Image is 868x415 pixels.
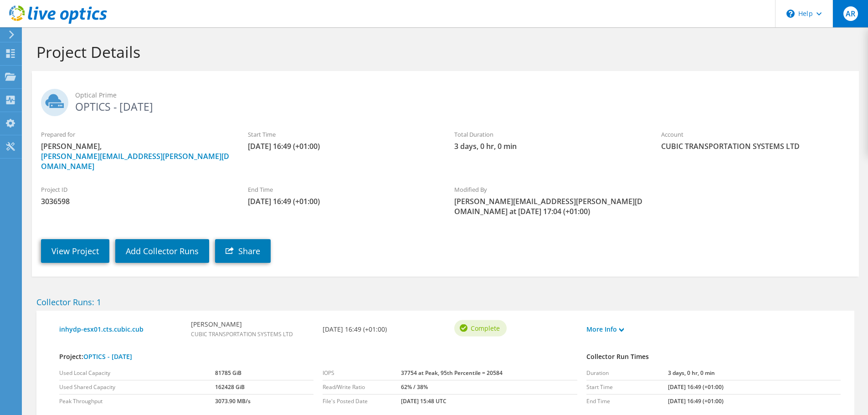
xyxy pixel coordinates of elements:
[323,395,401,409] td: File's Posted Date
[215,239,271,263] a: Share
[59,380,215,395] td: Used Shared Capacity
[59,366,215,380] td: Used Local Capacity
[59,395,215,409] td: Peak Throughput
[401,366,577,380] td: 37754 at Peak, 95th Percentile = 20584
[41,89,850,112] h2: OPTICS - [DATE]
[215,380,314,395] td: 162428 GiB
[668,395,840,409] td: [DATE] 16:49 (+01:00)
[454,185,643,194] label: Modified By
[454,130,643,139] label: Total Duration
[401,395,577,409] td: [DATE] 15:48 UTC
[41,130,230,139] label: Prepared for
[59,324,182,334] a: inhydp-esx01.cts.cubic.cub
[248,185,437,194] label: End Time
[668,366,840,380] td: 3 days, 0 hr, 0 min
[115,239,209,263] a: Add Collector Runs
[41,196,230,206] span: 3036598
[248,130,437,139] label: Start Time
[454,196,643,216] span: [PERSON_NAME][EMAIL_ADDRESS][PERSON_NAME][DOMAIN_NAME] at [DATE] 17:04 (+01:00)
[323,324,387,334] b: [DATE] 16:49 (+01:00)
[586,395,668,409] td: End Time
[661,130,850,139] label: Account
[36,297,854,307] h2: Collector Runs: 1
[191,330,293,338] span: CUBIC TRANSPORTATION SYSTEMS LTD
[248,196,437,206] span: [DATE] 16:49 (+01:00)
[454,141,643,151] span: 3 days, 0 hr, 0 min
[323,380,401,395] td: Read/Write Ratio
[36,42,850,61] h1: Project Details
[191,319,293,329] b: [PERSON_NAME]
[668,380,840,395] td: [DATE] 16:49 (+01:00)
[83,352,132,361] a: OPTICS - [DATE]
[41,239,109,263] a: View Project
[586,324,624,334] a: More Info
[586,352,841,362] h4: Collector Run Times
[586,380,668,395] td: Start Time
[75,90,850,100] span: Optical Prime
[843,6,858,21] span: AR
[41,151,229,171] a: [PERSON_NAME][EMAIL_ADDRESS][PERSON_NAME][DOMAIN_NAME]
[41,185,230,194] label: Project ID
[471,323,500,333] span: Complete
[215,366,314,380] td: 81785 GiB
[323,366,401,380] td: IOPS
[59,352,577,362] h4: Project:
[661,141,850,151] span: CUBIC TRANSPORTATION SYSTEMS LTD
[248,141,437,151] span: [DATE] 16:49 (+01:00)
[586,366,668,380] td: Duration
[215,395,314,409] td: 3073.90 MB/s
[401,380,577,395] td: 62% / 38%
[41,141,230,171] span: [PERSON_NAME],
[786,10,795,18] svg: \n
